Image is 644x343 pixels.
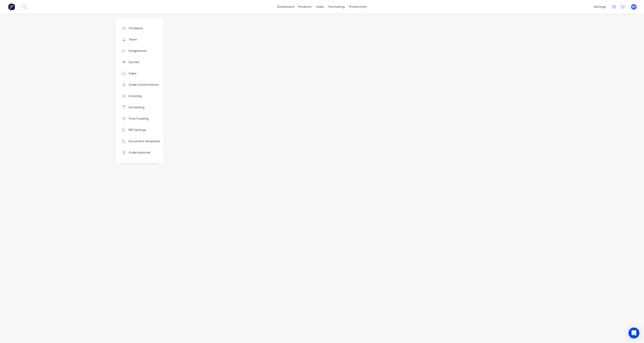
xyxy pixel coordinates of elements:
span: BD [632,5,636,9]
button: Company [116,23,163,34]
div: products [296,3,314,10]
div: Open Intercom Messenger [629,328,639,338]
a: dashboard [275,3,296,10]
div: Quotes [129,60,139,64]
div: Order Importer [129,151,151,155]
button: Integrations [116,45,163,57]
div: Order Confirmations [129,83,159,87]
button: PDF Settings [116,124,163,136]
div: Time Tracking [129,117,149,121]
div: Document templates [129,139,161,143]
div: sales [314,3,327,10]
button: Time Tracking [116,113,163,124]
button: Purchasing [116,102,163,113]
div: Team [129,38,137,42]
div: PDF Settings [129,128,147,132]
button: Order Importer [116,147,163,158]
div: Purchasing [129,105,145,109]
div: Invoicing [129,94,142,98]
div: Sales [129,71,137,76]
button: Document templates [116,136,163,147]
div: Company [129,26,143,30]
button: Sales [116,68,163,79]
button: Invoicing [116,90,163,102]
div: Integrations [129,49,147,53]
img: Factory [8,3,15,10]
button: Order Confirmations [116,79,163,90]
button: Quotes [116,57,163,68]
button: Team [116,34,163,45]
div: productivity [347,3,369,10]
div: purchasing [327,3,347,10]
div: settings [591,3,608,10]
